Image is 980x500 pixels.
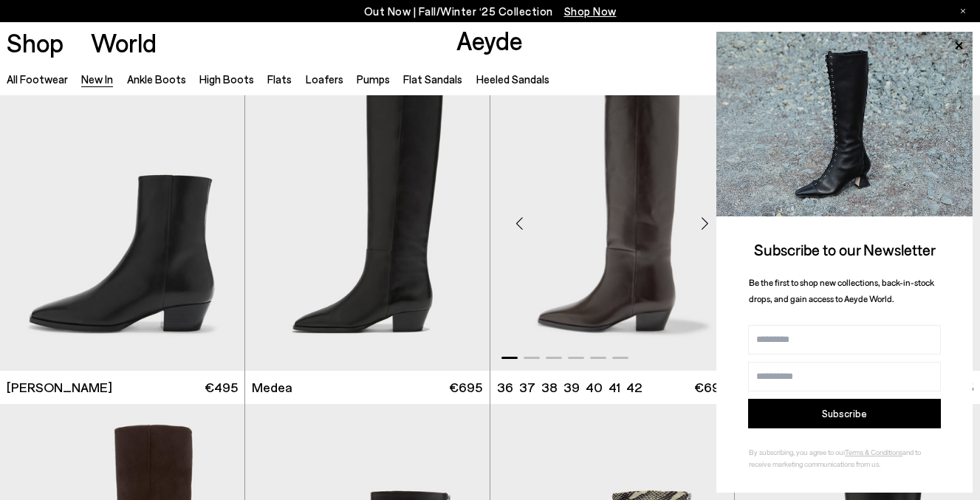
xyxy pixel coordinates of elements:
[519,378,535,397] li: 37
[490,64,735,371] img: Medea Knee-High Boots
[609,378,620,397] li: 41
[7,72,68,86] a: All Footwear
[490,371,735,404] a: 36 37 38 39 40 41 42 €695
[449,378,482,397] span: €695
[564,4,617,18] span: Navigate to /collections/new-in
[7,30,64,55] a: Shop
[749,277,934,304] span: Be the first to shop new collections, back-in-stock drops, and gain access to Aeyde World.
[490,64,735,371] div: 1 / 6
[364,2,617,21] p: Out Now | Fall/Winter ‘25 Collection
[682,201,727,245] div: Next slide
[357,72,390,86] a: Pumps
[476,72,549,86] a: Heeled Sandals
[694,378,727,397] span: €695
[456,24,523,55] a: Aeyde
[127,72,186,86] a: Ankle Boots
[497,378,637,397] ul: variant
[845,448,902,456] a: Terms & Conditions
[267,72,292,86] a: Flats
[498,201,542,245] div: Previous slide
[586,378,603,397] li: 40
[626,378,642,397] li: 42
[716,32,973,216] img: 2a6287a1333c9a56320fd6e7b3c4a9a9.jpg
[754,240,936,258] span: Subscribe to our Newsletter
[748,399,941,428] button: Subscribe
[199,72,254,86] a: High Boots
[497,378,513,397] li: 36
[541,378,558,397] li: 38
[252,378,292,397] span: Medea
[81,72,113,86] a: New In
[563,378,580,397] li: 39
[749,448,845,456] span: By subscribing, you agree to our
[245,371,490,404] a: Medea €695
[403,72,462,86] a: Flat Sandals
[306,72,343,86] a: Loafers
[7,378,112,397] span: [PERSON_NAME]
[91,30,157,55] a: World
[245,64,490,371] img: Medea Knee-High Boots
[205,378,238,397] span: €495
[490,64,735,371] a: Next slide Previous slide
